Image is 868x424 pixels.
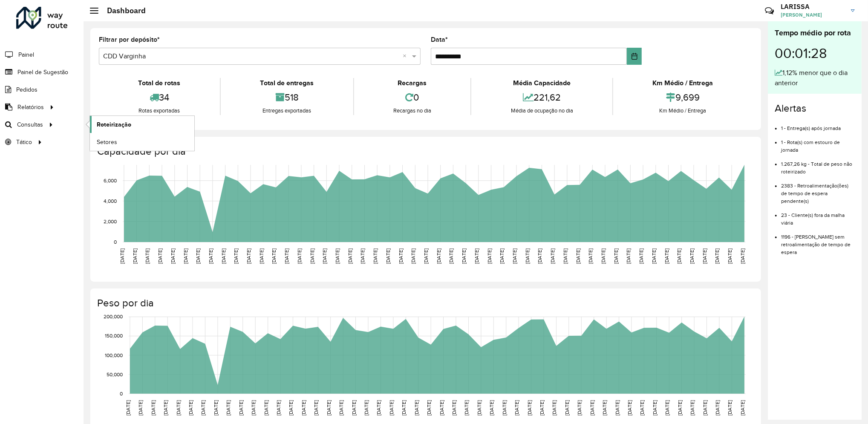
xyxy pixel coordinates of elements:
[213,400,219,415] text: [DATE]
[97,120,131,129] span: Roteirização
[588,248,593,264] text: [DATE]
[702,400,708,415] text: [DATE]
[259,248,264,264] text: [DATE]
[436,248,441,264] text: [DATE]
[689,400,695,415] text: [DATE]
[627,400,632,415] text: [DATE]
[499,248,505,264] text: [DATE]
[414,400,419,415] text: [DATE]
[775,27,855,39] div: Tempo médio por rota
[575,248,581,264] text: [DATE]
[539,400,545,415] text: [DATE]
[326,400,332,415] text: [DATE]
[775,102,855,115] h4: Alertas
[157,248,163,264] text: [DATE]
[602,400,607,415] text: [DATE]
[101,107,218,115] div: Rotas exportadas
[183,248,188,264] text: [DATE]
[781,3,845,11] h3: LARISSA
[514,400,519,415] text: [DATE]
[335,248,340,264] text: [DATE]
[781,11,845,19] span: [PERSON_NAME]
[104,178,117,183] text: 6,000
[638,248,644,264] text: [DATE]
[473,88,610,107] div: 221,62
[132,248,138,264] text: [DATE]
[426,400,432,415] text: [DATE]
[104,314,123,320] text: 200,000
[403,51,410,61] span: Clear all
[537,248,543,264] text: [DATE]
[398,248,404,264] text: [DATE]
[552,400,557,415] text: [DATE]
[360,248,366,264] text: [DATE]
[223,107,351,115] div: Entregas exportadas
[676,248,682,264] text: [DATE]
[600,248,606,264] text: [DATE]
[615,107,750,115] div: Km Médio / Entrega
[577,400,582,415] text: [DATE]
[651,248,657,264] text: [DATE]
[677,400,683,415] text: [DATE]
[271,248,277,264] text: [DATE]
[550,248,555,264] text: [DATE]
[221,248,226,264] text: [DATE]
[652,400,657,415] text: [DATE]
[17,103,44,112] span: Relatórios
[309,248,315,264] text: [DATE]
[564,400,570,415] text: [DATE]
[664,248,669,264] text: [DATE]
[297,248,302,264] text: [DATE]
[451,400,457,415] text: [DATE]
[615,78,750,88] div: Km Médio / Entrega
[201,400,206,415] text: [DATE]
[114,239,117,245] text: 0
[775,39,855,68] div: 00:01:28
[351,400,357,415] text: [DATE]
[781,132,855,154] li: 1 - Rota(s) com estouro de jornada
[163,400,168,415] text: [DATE]
[489,400,494,415] text: [DATE]
[376,400,382,415] text: [DATE]
[781,118,855,132] li: 1 - Entrega(s) após jornada
[740,248,745,264] text: [DATE]
[487,248,492,264] text: [DATE]
[233,248,239,264] text: [DATE]
[208,248,213,264] text: [DATE]
[105,352,123,358] text: 100,000
[251,400,256,415] text: [DATE]
[781,227,855,256] li: 1196 - [PERSON_NAME] sem retroalimentação de tempo de espera
[461,248,467,264] text: [DATE]
[476,400,482,415] text: [DATE]
[90,133,194,150] a: Setores
[223,78,351,88] div: Total de entregas
[195,248,201,264] text: [DATE]
[640,400,645,415] text: [DATE]
[276,400,281,415] text: [DATE]
[99,35,160,45] label: Filtrar por depósito
[385,248,391,264] text: [DATE]
[322,248,327,264] text: [DATE]
[423,248,429,264] text: [DATE]
[715,248,720,264] text: [DATE]
[473,78,610,88] div: Média Capacidade
[727,248,732,264] text: [DATE]
[464,400,470,415] text: [DATE]
[727,400,733,415] text: [DATE]
[246,248,251,264] text: [DATE]
[120,391,123,396] text: 0
[614,400,620,415] text: [DATE]
[138,400,143,415] text: [DATE]
[17,68,68,77] span: Painel de Sugestão
[627,48,642,65] button: Choose Date
[473,107,610,115] div: Média de ocupação no dia
[363,400,369,415] text: [DATE]
[389,400,394,415] text: [DATE]
[263,400,269,415] text: [DATE]
[439,400,444,415] text: [DATE]
[781,154,855,176] li: 1.267,26 kg - Total de peso não roteirizado
[223,88,351,107] div: 518
[740,400,745,415] text: [DATE]
[589,400,595,415] text: [DATE]
[16,138,32,147] span: Tático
